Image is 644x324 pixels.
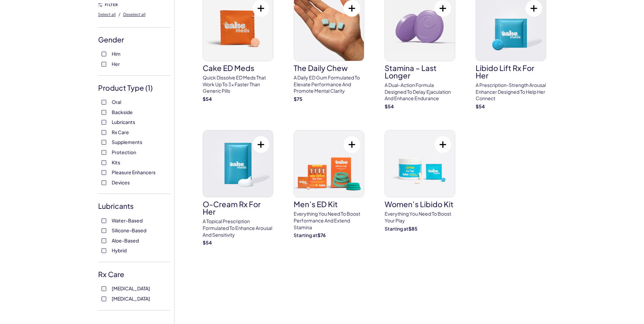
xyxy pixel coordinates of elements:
input: [MEDICAL_DATA] [102,286,106,291]
input: Water-Based [102,218,106,223]
img: O-Cream Rx for Her [203,130,273,197]
a: Women’s Libido KitWomen’s Libido KitEverything you need to Boost Your PlayStarting at$85 [385,130,455,232]
span: Silicone-Based [112,226,146,235]
input: Hybrid [102,248,106,253]
p: A prescription-strength arousal enhancer designed to help her connect [476,82,546,102]
strong: $ 54 [203,239,212,246]
p: A topical prescription formulated to enhance arousal and sensitivity [203,218,273,238]
h3: O-Cream Rx for Her [203,200,273,215]
span: Water-Based [112,216,143,225]
h3: Stamina – Last Longer [385,64,455,79]
span: [MEDICAL_DATA] [112,294,150,303]
strong: $ 54 [476,103,485,109]
span: Hybrid [112,246,127,255]
input: Lubricants [102,120,106,125]
span: Aloe-Based [112,236,139,245]
p: Everything You need to boost performance and extend Stamina [294,211,364,231]
strong: $ 85 [408,226,418,232]
strong: $ 54 [203,96,212,102]
h3: Cake ED Meds [203,64,273,72]
span: Pleasure Enhancers [112,168,155,177]
p: A dual-action formula designed to delay ejaculation and enhance endurance [385,82,455,102]
span: Deselect all [123,12,146,17]
span: Devices [112,178,130,187]
p: Quick dissolve ED Meds that work up to 3x faster than generic pills [203,74,273,94]
span: Him [112,49,121,58]
p: Everything you need to Boost Your Play [385,211,455,224]
span: Protection [112,148,136,157]
span: Her [112,59,120,68]
button: Select all [98,9,116,20]
a: O-Cream Rx for HerO-Cream Rx for HerA topical prescription formulated to enhance arousal and sens... [203,130,273,246]
span: Starting at [385,226,408,232]
input: Backside [102,110,106,115]
span: Oral [112,97,121,106]
input: Him [102,52,106,56]
strong: $ 75 [294,96,302,102]
h3: The Daily Chew [294,64,364,72]
span: [MEDICAL_DATA] [112,284,150,293]
input: Oral [102,100,106,105]
input: Kits [102,160,106,165]
input: Devices [102,180,106,185]
span: Lubricants [112,118,135,126]
p: A Daily ED Gum Formulated To Elevate Performance And Promote Mental Clarity [294,74,364,94]
span: Supplements [112,138,142,146]
h3: Men’s ED Kit [294,200,364,208]
input: Aloe-Based [102,238,106,243]
h3: Libido Lift Rx For Her [476,64,546,79]
span: Starting at [294,232,317,238]
input: Rx Care [102,130,106,135]
h3: Women’s Libido Kit [385,200,455,208]
input: Protection [102,150,106,155]
input: Supplements [102,140,106,145]
span: Rx Care [112,128,129,137]
img: Women’s Libido Kit [385,130,455,197]
strong: $ 76 [317,232,326,238]
a: Men’s ED KitMen’s ED KitEverything You need to boost performance and extend StaminaStarting at$76 [294,130,364,238]
button: Deselect all [123,9,146,20]
span: / [118,11,121,17]
span: Kits [112,158,120,167]
input: Pleasure Enhancers [102,170,106,175]
input: Her [102,62,106,67]
span: Backside [112,108,133,116]
strong: $ 54 [385,103,394,109]
input: Silicone-Based [102,228,106,233]
img: Men’s ED Kit [294,130,364,197]
span: Select all [98,12,116,17]
input: [MEDICAL_DATA] [102,296,106,301]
